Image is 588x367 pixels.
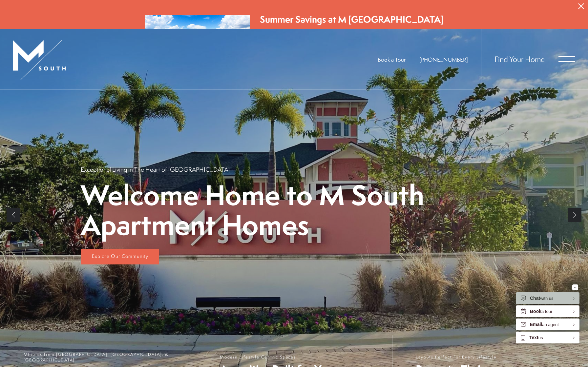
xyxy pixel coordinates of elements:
a: Find Your Home [494,54,545,64]
a: Previous [7,208,20,222]
p: Welcome Home to M South Apartment Homes [81,180,507,240]
span: [PHONE_NUMBER] [419,56,468,63]
span: Minutes from [GEOGRAPHIC_DATA], [GEOGRAPHIC_DATA], & [GEOGRAPHIC_DATA] [24,352,190,363]
span: Explore Our Community [92,253,148,260]
button: Open Menu [558,56,575,62]
a: Call Us at 813-570-8014 [419,56,468,63]
a: Explore Our Community [81,249,159,264]
div: Summer Savings at M [GEOGRAPHIC_DATA] [260,13,443,26]
span: Layouts Perfect For Every Lifestyle [416,354,496,360]
img: MSouth [13,40,66,80]
a: Book a Tour [378,56,406,63]
p: We're Offering Up To ONE MONTH FREE on Select Homes For A Limited Time!* Call Our Friendly Leasin... [260,28,443,48]
img: Summer Savings at M South Apartments [145,15,250,76]
span: Modern Lifestyle Centric Spaces [220,354,333,360]
p: Exceptional Living in The Heart of [GEOGRAPHIC_DATA] [81,165,230,174]
a: Next [568,208,581,222]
